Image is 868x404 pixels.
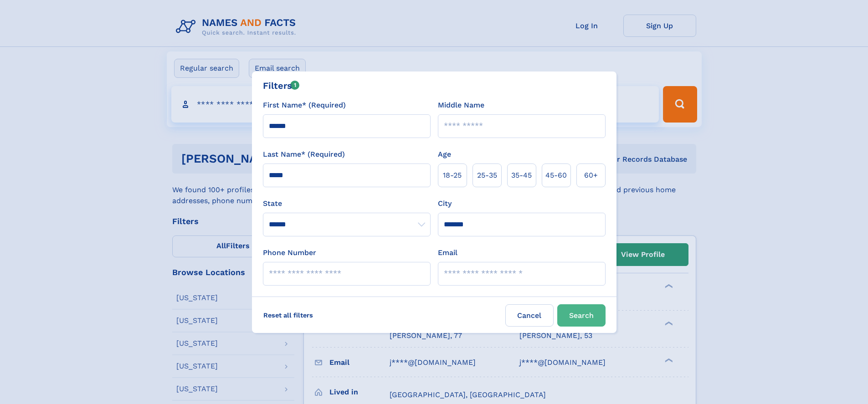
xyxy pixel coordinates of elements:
[263,198,431,209] label: State
[263,79,300,92] div: Filters
[438,100,484,111] label: Middle Name
[438,149,451,160] label: Age
[263,247,316,258] label: Phone Number
[257,304,319,326] label: Reset all filters
[477,170,497,181] span: 25‑35
[505,304,554,327] label: Cancel
[438,247,457,258] label: Email
[511,170,532,181] span: 35‑45
[443,170,462,181] span: 18‑25
[584,170,598,181] span: 60+
[545,170,567,181] span: 45‑60
[263,100,346,111] label: First Name* (Required)
[557,304,606,327] button: Search
[263,149,345,160] label: Last Name* (Required)
[438,198,452,209] label: City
